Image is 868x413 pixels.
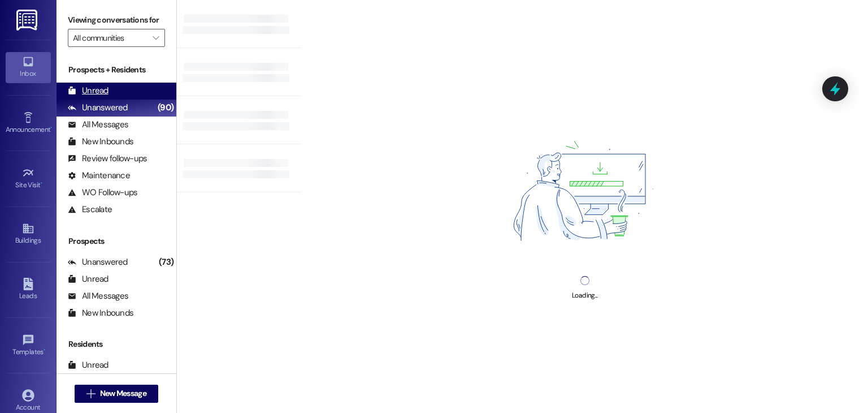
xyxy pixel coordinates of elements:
span: • [44,346,45,354]
a: Leads [6,274,51,305]
div: All Messages [68,290,128,302]
div: Unread [68,273,108,285]
div: Unanswered [68,102,128,114]
div: New Inbounds [68,307,133,319]
button: New Message [75,385,158,403]
a: Buildings [6,219,51,249]
input: All communities [73,29,147,47]
div: Unread [68,85,108,97]
img: ResiDesk Logo [16,10,40,31]
label: Viewing conversations for [68,11,165,29]
div: Loading... [572,290,597,302]
div: Prospects [57,235,176,247]
div: WO Follow-ups [68,187,137,199]
a: Site Visit • [6,164,51,194]
div: (90) [155,99,176,117]
div: Prospects + Residents [57,64,176,76]
div: Unanswered [68,256,128,268]
div: All Messages [68,119,128,131]
div: Residents [57,338,176,350]
i:  [153,33,159,42]
div: Review follow-ups [68,153,147,165]
div: (73) [156,253,176,271]
span: • [41,179,42,187]
span: • [50,124,52,132]
span: New Message [100,388,146,399]
div: Escalate [68,204,112,216]
div: New Inbounds [68,136,133,148]
i:  [86,389,95,398]
div: Unread [68,359,108,371]
a: Inbox [6,52,51,83]
a: Templates • [6,330,51,361]
div: Maintenance [68,170,130,182]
